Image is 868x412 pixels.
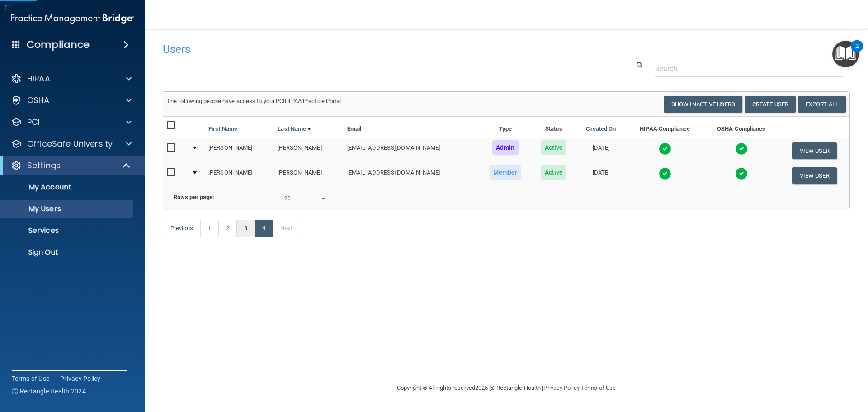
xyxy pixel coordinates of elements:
div: Copyright © All rights reserved 2025 @ Rectangle Health | | [341,374,671,403]
p: OSHA [27,95,50,106]
th: HIPAA Compliance [626,117,703,138]
p: PCI [27,117,40,128]
img: tick.e7d51cea.svg [735,167,748,180]
td: [DATE] [576,138,626,163]
p: My Users [6,204,129,213]
td: [DATE] [576,163,626,188]
button: View User [792,167,837,184]
span: Active [541,140,567,155]
div: 2 [855,46,859,58]
a: Settings [11,160,131,171]
img: PMB logo [11,9,134,28]
a: Previous [163,220,201,237]
a: HIPAA [11,73,132,84]
p: Services [6,226,129,235]
a: 4 [255,220,273,237]
a: Terms of Use [12,374,49,383]
td: [EMAIL_ADDRESS][DOMAIN_NAME] [344,138,479,163]
a: Privacy Policy [543,384,579,391]
button: View User [792,142,837,159]
button: Open Resource Center, 2 new notifications [832,41,859,67]
span: Member [490,165,521,180]
button: Show Inactive Users [664,96,742,113]
a: Terms of Use [581,384,616,391]
p: My Account [6,183,129,192]
a: Created On [586,123,616,134]
th: Status [532,117,576,138]
a: Last Name [278,123,311,134]
td: [PERSON_NAME] [274,138,343,163]
span: Active [541,165,567,180]
h4: Users [163,43,558,55]
td: [PERSON_NAME] [274,163,343,188]
a: Export All [798,96,846,113]
img: tick.e7d51cea.svg [735,142,748,155]
th: Email [344,117,479,138]
a: 1 [200,220,219,237]
a: OfficeSafe University [11,138,132,149]
a: Next [273,220,300,237]
h4: Compliance [27,38,90,51]
span: The following people have access to your PCIHIPAA Practice Portal [167,98,341,104]
span: Ⓒ Rectangle Health 2024 [12,387,86,396]
th: OSHA Compliance [703,117,779,138]
td: [EMAIL_ADDRESS][DOMAIN_NAME] [344,163,479,188]
p: Sign Out [6,248,129,257]
img: tick.e7d51cea.svg [659,142,671,155]
p: OfficeSafe University [27,138,113,149]
td: [PERSON_NAME] [205,163,274,188]
span: Admin [492,140,519,155]
img: tick.e7d51cea.svg [659,167,671,180]
a: OSHA [11,95,132,106]
a: First Name [208,123,237,134]
a: 3 [236,220,255,237]
a: PCI [11,117,132,128]
input: Search [655,60,843,77]
b: Rows per page: [174,194,214,200]
a: Privacy Policy [60,374,101,383]
p: HIPAA [27,73,50,84]
button: Create User [745,96,796,113]
th: Type [479,117,532,138]
a: 2 [218,220,237,237]
td: [PERSON_NAME] [205,138,274,163]
p: Settings [27,160,61,171]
